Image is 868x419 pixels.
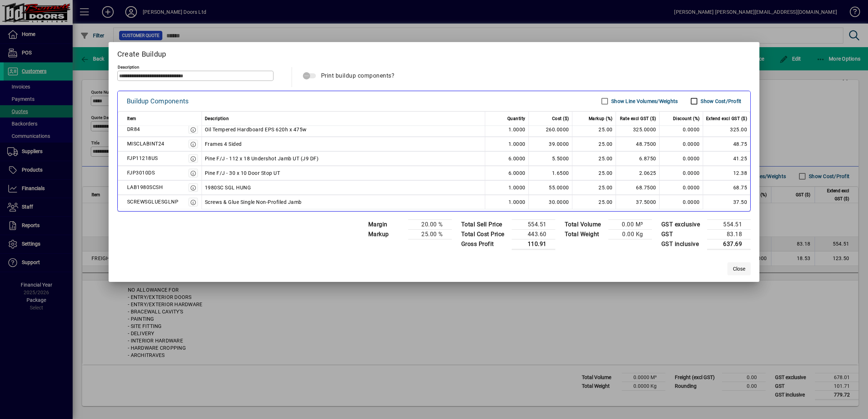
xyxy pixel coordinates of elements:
td: 25.00 % [408,229,452,239]
td: 25.00 [572,166,616,180]
td: Pine F/J - 112 x 18 Undershot Jamb UT (J9 DF) [202,151,485,166]
span: Close [733,265,745,273]
span: Discount (%) [673,114,700,123]
td: 1.0000 [485,122,529,137]
div: SCREWSGLUESGLNP [127,197,179,206]
span: Description [205,114,229,123]
label: Show Cost/Profit [699,98,741,105]
td: 0.00 Kg [608,229,652,239]
td: 83.18 [707,229,751,239]
div: 6.8750 [619,154,656,163]
td: 0.0000 [660,195,703,209]
td: 25.00 [572,180,616,195]
td: 0.0000 [660,137,703,151]
td: Total Weight [561,229,608,239]
td: Total Cost Price [458,229,512,239]
span: Print buildup components? [321,72,395,79]
div: 39.0000 [532,140,569,148]
div: 37.5000 [619,198,656,206]
td: 12.38 [703,166,751,180]
span: Markup (%) [589,114,613,123]
td: 110.91 [512,239,555,249]
span: Quantity [507,114,526,123]
div: 55.0000 [532,183,569,192]
span: Cost ($) [552,114,569,123]
td: 1.0000 [485,195,529,209]
td: GST [658,229,707,239]
div: 68.7500 [619,183,656,192]
div: 1.6500 [532,169,569,177]
td: 6.0000 [485,166,529,180]
div: MISCLABINT24 [127,139,165,148]
td: 325.00 [703,122,751,137]
td: Margin [365,219,408,229]
td: 1.0000 [485,137,529,151]
td: 68.75 [703,180,751,195]
td: 25.00 [572,137,616,151]
td: Oil Tempered Hardboard EPS 620h x 475w [202,122,485,137]
td: GST exclusive [658,219,707,229]
td: Pine F/J - 30 x 10 Door Stop UT [202,166,485,180]
td: 554.51 [512,219,555,229]
td: 48.75 [703,137,751,151]
div: 260.0000 [532,125,569,134]
td: 25.00 [572,122,616,137]
td: 25.00 [572,151,616,166]
td: 1.0000 [485,180,529,195]
td: 20.00 % [408,219,452,229]
td: 554.51 [707,219,751,229]
mat-label: Description [118,64,139,69]
td: Frames 4 Sided [202,137,485,151]
span: Rate excl GST ($) [620,114,656,123]
td: Total Sell Price [458,219,512,229]
label: Show Line Volumes/Weights [610,98,678,105]
td: 443.60 [512,229,555,239]
div: 2.0625 [619,169,656,177]
td: 6.0000 [485,151,529,166]
td: 37.50 [703,195,751,209]
td: 41.25 [703,151,751,166]
td: 25.00 [572,195,616,209]
div: DR84 [127,125,140,133]
td: 1980SC SGL HUNG [202,180,485,195]
div: 5.5000 [532,154,569,163]
span: Extend excl GST ($) [706,114,747,123]
div: Buildup Components [127,95,189,107]
div: FJP3010DS [127,168,155,177]
td: 0.0000 [660,166,703,180]
td: 637.69 [707,239,751,249]
button: Close [727,262,751,275]
td: GST inclusive [658,239,707,249]
td: Total Volume [561,219,608,229]
td: 0.0000 [660,151,703,166]
td: 0.00 M³ [608,219,652,229]
div: 325.0000 [619,125,656,134]
td: Screws & Glue Single Non-Profiled Jamb [202,195,485,209]
div: LAB1980SCSH [127,183,163,192]
div: 30.0000 [532,198,569,206]
h2: Create Buildup [109,42,760,63]
div: 48.7500 [619,140,656,148]
td: Gross Profit [458,239,512,249]
td: 0.0000 [660,180,703,195]
span: Item [127,114,137,123]
div: FJP11218US [127,154,158,163]
td: Markup [365,229,408,239]
td: 0.0000 [660,122,703,137]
